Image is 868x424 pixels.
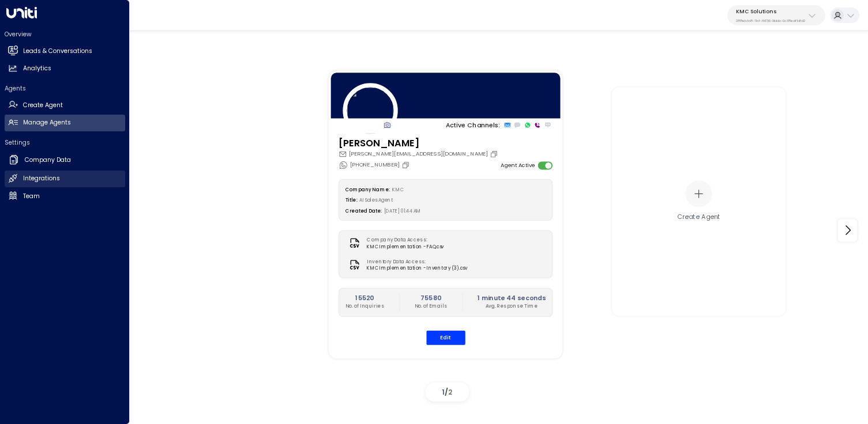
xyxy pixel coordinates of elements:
h2: Overview [5,30,125,39]
span: 1 [442,387,445,397]
p: KMC Solutions [736,8,805,15]
a: Create Agent [5,97,125,113]
span: KMC [392,186,404,192]
div: / [426,383,469,402]
button: Copy [401,161,412,169]
p: 288eb1a8-11cf-4676-9bbb-0c38edf1dfd2 [736,18,805,23]
h2: Settings [5,138,125,147]
h2: Analytics [23,64,51,73]
label: Title: [345,197,357,203]
p: No. of Emails [414,303,447,310]
h2: Company Data [25,156,71,165]
h2: 75580 [414,294,447,303]
p: No. of Inquiries [345,303,384,310]
h2: 15520 [345,294,384,303]
span: KMC Implementation - Inventory (3).csv [367,265,467,272]
p: Avg. Response Time [477,303,546,310]
a: Company Data [5,151,125,169]
label: Created Date: [345,208,381,214]
label: Company Name: [345,186,389,192]
a: Manage Agents [5,115,125,131]
label: Company Data Access: [367,236,439,243]
img: 4_headshot.jpg [342,83,397,138]
h2: 1 minute 44 seconds [477,294,546,303]
h2: Integrations [23,174,60,183]
span: [DATE] 01:44 AM [384,208,421,214]
h2: Agents [5,84,125,93]
h3: [PERSON_NAME] [338,136,499,150]
label: Agent Active [501,161,535,169]
a: Analytics [5,60,125,77]
div: Create Agent [677,213,720,222]
button: KMC Solutions288eb1a8-11cf-4676-9bbb-0c38edf1dfd2 [727,5,825,25]
span: AI Sales Agent [359,197,393,203]
h2: Team [23,192,40,201]
span: 2 [448,387,452,397]
h2: Create Agent [23,101,63,110]
button: Edit [426,330,465,344]
a: Team [5,188,125,205]
div: [PERSON_NAME][EMAIL_ADDRESS][DOMAIN_NAME] [338,150,499,158]
span: KMC Implementation - FAQ.csv [367,243,444,250]
h2: Leads & Conversations [23,47,92,56]
p: Active Channels: [445,120,500,130]
label: Inventory Data Access: [367,258,463,265]
button: Copy [490,150,500,158]
h2: Manage Agents [23,118,71,127]
a: Integrations [5,171,125,187]
a: Leads & Conversations [5,43,125,59]
div: [PHONE_NUMBER] [338,160,411,169]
